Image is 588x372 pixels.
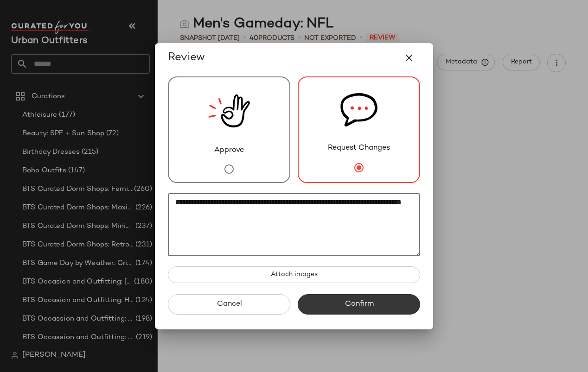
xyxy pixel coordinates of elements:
[168,266,420,283] button: Attach images
[168,294,290,315] button: Cancel
[168,50,205,65] span: Review
[344,300,373,309] span: Confirm
[328,143,390,154] span: Request Changes
[340,77,377,143] img: svg%3e
[298,294,420,315] button: Confirm
[216,300,242,309] span: Cancel
[270,271,318,278] span: Attach images
[214,145,244,156] span: Approve
[208,77,250,145] img: review_new_snapshot.RGmwQ69l.svg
